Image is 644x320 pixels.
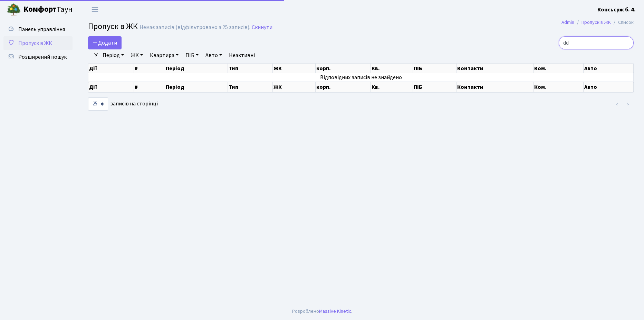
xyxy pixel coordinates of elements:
[23,4,73,16] span: Таун
[100,49,127,61] a: Період
[88,36,122,49] a: Додати
[371,64,413,73] th: Кв.
[128,49,146,61] a: ЖК
[3,22,73,36] a: Панель управління
[581,19,611,26] a: Пропуск в ЖК
[86,4,104,15] button: Переключити навігацію
[134,64,165,73] th: #
[183,49,201,61] a: ПІБ
[561,19,574,26] a: Admin
[23,4,57,15] b: Комфорт
[584,64,634,73] th: Авто
[456,64,534,73] th: Контакти
[371,82,413,92] th: Кв.
[292,308,352,315] div: Розроблено .
[88,97,158,111] label: записів на сторінці
[273,64,316,73] th: ЖК
[228,82,273,92] th: Тип
[147,49,181,61] a: Квартира
[203,49,225,61] a: Авто
[93,39,117,47] span: Додати
[597,6,636,13] b: Консьєрж б. 4.
[7,3,21,17] img: logo.png
[316,64,371,73] th: корп.
[273,82,316,92] th: ЖК
[226,49,258,61] a: Неактивні
[165,64,228,73] th: Період
[597,6,636,14] a: Консьєрж б. 4.
[3,50,73,64] a: Розширений пошук
[584,82,634,92] th: Авто
[18,26,65,33] span: Панель управління
[18,53,67,61] span: Розширений пошук
[413,64,456,73] th: ПІБ
[88,73,634,82] td: Відповідних записів не знайдено
[534,82,584,92] th: Ком.
[559,36,634,49] input: Пошук...
[88,20,138,32] span: Пропуск в ЖК
[228,64,273,73] th: Тип
[413,82,456,92] th: ПІБ
[88,82,134,92] th: Дії
[18,39,52,47] span: Пропуск в ЖК
[165,82,228,92] th: Період
[319,308,351,315] a: Massive Kinetic
[140,24,250,31] div: Немає записів (відфільтровано з 25 записів).
[3,36,73,50] a: Пропуск в ЖК
[551,15,644,30] nav: breadcrumb
[134,82,165,92] th: #
[316,82,371,92] th: корп.
[88,97,108,111] select: записів на сторінці
[88,64,134,73] th: Дії
[252,24,272,31] a: Скинути
[611,19,634,26] li: Список
[534,64,584,73] th: Ком.
[456,82,534,92] th: Контакти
